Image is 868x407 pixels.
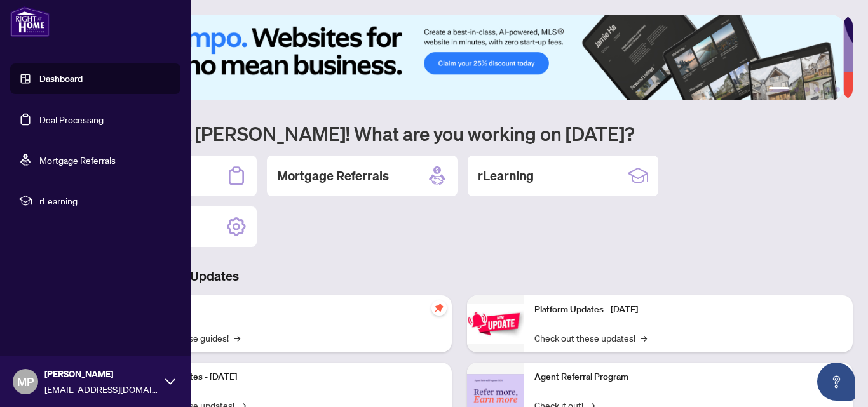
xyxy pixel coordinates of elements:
span: [EMAIL_ADDRESS][DOMAIN_NAME] [44,382,159,396]
p: Agent Referral Program [534,370,843,384]
button: 4 [815,87,820,92]
span: → [641,331,647,345]
img: logo [10,6,50,37]
a: Dashboard [39,73,83,84]
button: 6 [835,87,840,92]
span: → [234,331,240,345]
p: Platform Updates - [DATE] [534,303,843,317]
button: 2 [794,87,799,92]
span: [PERSON_NAME] [44,367,159,381]
span: MP [17,373,34,390]
span: pushpin [431,300,447,316]
h2: rLearning [478,167,534,185]
a: Mortgage Referrals [39,154,116,166]
img: Platform Updates - June 23, 2025 [467,304,524,344]
img: Slide 0 [66,15,843,100]
p: Self-Help [133,303,442,317]
span: rLearning [39,194,172,208]
button: 5 [825,87,830,92]
p: Platform Updates - [DATE] [133,370,442,384]
button: 3 [804,87,810,92]
h3: Brokerage & Industry Updates [66,267,853,285]
a: Check out these updates!→ [534,331,647,345]
a: Deal Processing [39,114,104,125]
button: Open asap [817,363,855,401]
button: 1 [769,87,789,92]
h2: Mortgage Referrals [277,167,389,185]
h1: Welcome back [PERSON_NAME]! What are you working on [DATE]? [66,121,853,145]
